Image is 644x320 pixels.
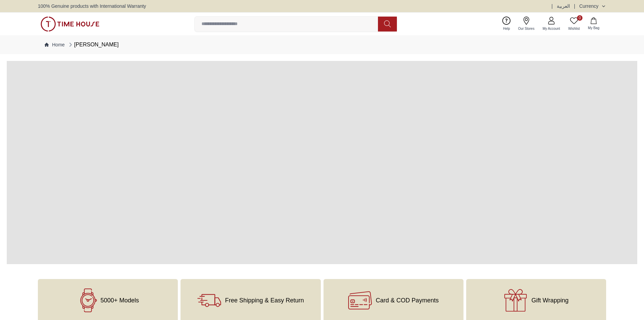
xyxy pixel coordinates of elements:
img: ... [41,17,99,31]
span: My Bag [585,25,602,30]
div: [PERSON_NAME] [67,41,119,49]
span: Help [500,26,513,31]
div: Currency [579,3,601,9]
span: Wishlist [566,26,582,31]
span: Gift Wrapping [531,297,569,304]
button: العربية [557,3,570,9]
span: Our Stores [516,26,537,31]
span: | [574,3,575,9]
span: Free Shipping & Easy Return [225,297,304,304]
span: | [551,3,553,9]
nav: Breadcrumb [38,35,606,54]
span: 0 [577,15,582,21]
a: Home [45,41,65,48]
button: My Bag [584,16,603,32]
a: 0Wishlist [564,15,584,33]
span: My Account [540,26,563,31]
span: Card & COD Payments [376,297,439,304]
a: Help [499,15,514,33]
a: Our Stores [514,15,539,33]
span: 5000+ Models [100,297,139,304]
span: 100% Genuine products with International Warranty [38,3,146,9]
